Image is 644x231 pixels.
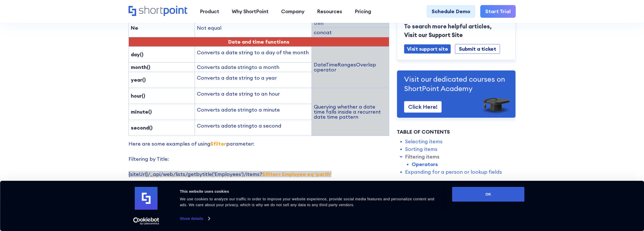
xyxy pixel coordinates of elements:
[129,6,188,17] a: Home
[314,62,387,72] div: DateTimeRangesOverlap operator
[195,19,312,37] td: Not equal
[232,8,268,15] div: Why ShortPoint
[262,171,331,177] strong: $filter= Employee eq ‘parth'
[405,145,438,153] a: Sorting items
[180,215,210,222] a: Show details
[197,106,309,114] p: Converts a to a minute
[131,109,152,115] strong: minute()
[480,5,516,18] a: Start Trial
[452,187,525,202] button: OK
[131,25,138,31] strong: Ne
[404,75,508,93] p: Visit our dedicated courses on ShortPoint Academy
[194,5,225,18] a: Product
[131,64,150,70] strong: month()
[197,122,309,130] p: Converts a to a second
[200,8,219,15] div: Product
[404,44,451,54] a: Visit support site
[404,101,442,113] a: Click Here!
[412,161,438,168] a: Operators
[131,51,143,58] strong: day()
[317,8,342,15] div: Resources
[197,90,309,98] p: Converts a date string to an hour
[405,153,440,161] a: Filtering items
[275,5,311,18] a: Company
[211,140,226,147] strong: $filter
[195,63,312,72] td: Converts a to a month
[397,128,516,136] div: Table of Contents
[553,172,644,231] iframe: Chat Widget
[355,8,371,15] div: Pricing
[312,88,389,136] td: Querying whether a date time falls inside a recurrent date time pattern
[455,44,500,54] a: Submit a ticket
[312,19,389,28] td: trim
[197,49,309,56] p: Converts a date string to a day of the month
[129,171,331,177] span: {siteUrl}/_api/web/lists/getbytitle('Employees')/items?
[312,28,389,37] td: concat
[135,187,158,210] img: logo
[224,106,252,113] span: date string
[131,77,146,83] strong: year()
[224,64,252,70] span: date string
[143,93,145,99] strong: )
[225,5,275,18] a: Why ShortPoint
[311,5,348,18] a: Resources
[405,138,443,145] a: Selecting items
[427,5,475,18] a: Schedule Demo
[405,168,502,176] a: Expanding for a person or lookup fields
[281,8,304,15] div: Company
[197,74,309,82] p: Converts a date string to a year
[228,39,289,45] span: Date and time functions
[131,125,153,131] strong: second()
[404,22,508,39] p: To search more helpful articles, Visit our Support Site
[348,5,378,18] a: Pricing
[124,217,168,225] a: Usercentrics Cookiebot - opens in a new window
[131,93,143,99] strong: hour(
[224,122,252,129] span: date string
[180,197,434,207] span: We use cookies to analyze our traffic in order to improve your website experience, provide social...
[180,188,441,194] div: This website uses cookies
